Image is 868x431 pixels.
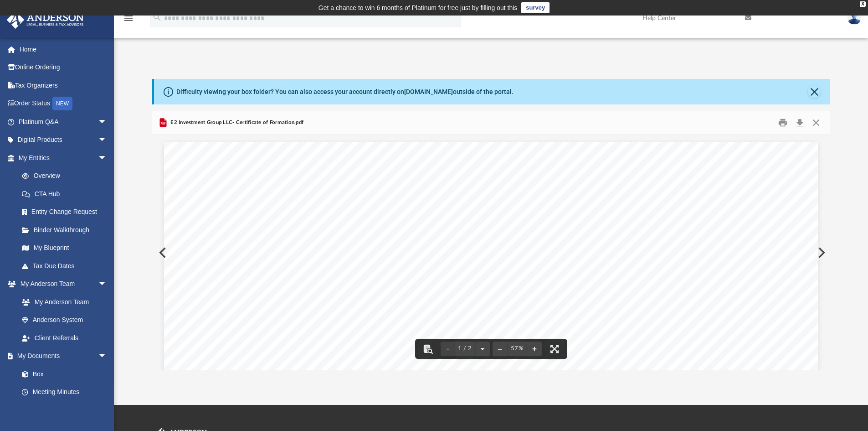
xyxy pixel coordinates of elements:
[152,135,831,370] div: Document Viewer
[123,13,134,24] i: menu
[13,239,116,257] a: My Blueprint
[152,111,831,370] div: Preview
[98,347,116,366] span: arrow_drop_down
[6,58,121,77] a: Online Ordering
[52,97,72,110] div: NEW
[4,11,87,29] img: Anderson Advisors Platinum Portal
[152,240,172,265] button: Previous File
[13,383,116,401] a: Meeting Minutes
[98,113,116,131] span: arrow_drop_down
[6,275,116,293] a: My Anderson Teamarrow_drop_down
[98,275,116,294] span: arrow_drop_down
[404,88,453,95] a: [DOMAIN_NAME]
[6,149,121,167] a: My Entitiesarrow_drop_down
[13,203,121,221] a: Entity Change Request
[13,365,112,383] a: Box
[6,113,121,131] a: Platinum Q&Aarrow_drop_down
[791,116,808,130] button: Download
[774,116,792,130] button: Print
[169,119,303,127] span: E2 Investment Group LLC- Certificate of Formation.pdf
[318,2,518,13] div: Get a chance to win 6 months of Platinum for free just by filling out this
[847,11,861,25] img: User Pic
[521,2,550,13] a: survey
[13,311,116,329] a: Anderson System
[507,346,527,352] div: Current zoom level
[13,257,121,275] a: Tax Due Dates
[455,346,475,352] span: 1 / 2
[152,12,162,22] i: search
[6,94,121,113] a: Order StatusNEW
[13,221,121,239] a: Binder Walkthrough
[13,167,121,185] a: Overview
[6,76,121,94] a: Tax Organizers
[13,329,116,347] a: Client Referrals
[811,240,831,265] button: Next File
[860,1,866,7] div: close
[6,40,121,58] a: Home
[176,87,514,97] div: Difficulty viewing your box folder? You can also access your account directly on outside of the p...
[544,339,565,359] button: Enter fullscreen
[475,339,490,359] button: Next page
[152,135,831,370] div: File preview
[455,339,475,359] button: 1 / 2
[98,131,116,150] span: arrow_drop_down
[6,347,116,365] a: My Documentsarrow_drop_down
[808,116,824,130] button: Close
[123,17,134,24] a: menu
[808,85,821,98] button: Close
[418,339,438,359] button: Toggle findbar
[493,339,507,359] button: Zoom out
[6,131,121,149] a: Digital Productsarrow_drop_down
[13,185,121,203] a: CTA Hub
[527,339,542,359] button: Zoom in
[13,293,112,311] a: My Anderson Team
[98,149,116,167] span: arrow_drop_down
